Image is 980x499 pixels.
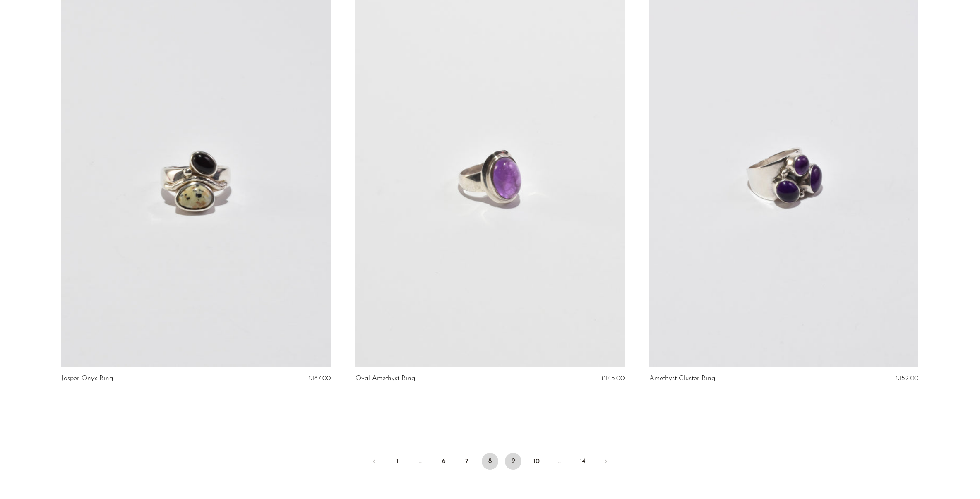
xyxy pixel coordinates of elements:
a: Next [598,453,614,471]
span: 8 [482,453,498,470]
a: 9 [505,453,521,470]
span: £145.00 [601,375,625,382]
span: … [412,453,429,470]
a: Oval Amethyst Ring [355,375,415,382]
a: 6 [435,453,452,470]
span: … [551,453,568,470]
a: 1 [389,453,406,470]
span: £152.00 [895,375,918,382]
a: 10 [528,453,545,470]
a: 7 [459,453,475,470]
span: £167.00 [308,375,331,382]
a: 14 [574,453,591,470]
a: Jasper Onyx Ring [61,375,113,382]
a: Amethyst Cluster Ring [649,375,715,382]
a: Previous [366,453,382,471]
